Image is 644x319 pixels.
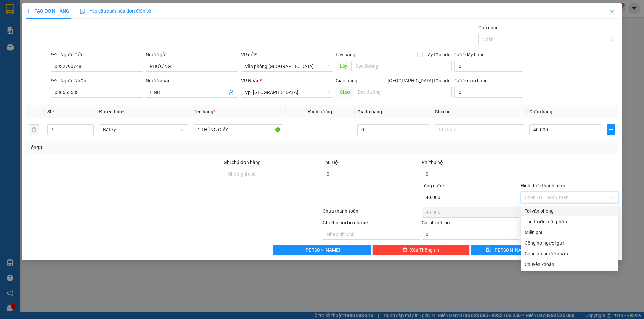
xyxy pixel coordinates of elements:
input: Dọc đường [351,61,452,71]
span: Lấy hàng [336,52,355,57]
span: VP Nhận [241,78,260,83]
span: Văn phòng Tân Phú [245,61,329,71]
b: Biên nhận gởi hàng hóa [43,10,64,64]
div: Công nợ người gửi [525,239,614,247]
span: user-add [229,90,234,95]
button: delete [29,124,39,135]
span: plus [26,9,31,13]
span: [PERSON_NAME] [493,246,529,254]
button: deleteXóa Thông tin [372,245,470,255]
div: Tổng: 1 [29,144,249,151]
input: Cước giao hàng [454,87,523,98]
span: Đơn vị tính [99,109,124,114]
button: Close [603,3,622,22]
span: plus [607,127,615,132]
span: Giao [336,87,354,97]
input: VD: Bàn, Ghế [194,124,283,135]
span: Yêu cầu xuất hóa đơn điện tử [80,8,151,14]
span: TẠO ĐƠN HÀNG [26,8,69,14]
button: [PERSON_NAME] [273,245,371,255]
div: Thu trước một phần [525,218,614,225]
span: Giá trị hàng [357,109,382,114]
input: Ghi Chú [435,124,524,135]
div: Người gửi [146,51,238,58]
span: Bất kỳ [103,125,184,135]
label: Gán nhãn [478,25,499,30]
span: save [486,247,491,253]
div: SĐT Người Nhận [51,77,143,84]
span: Xóa Thông tin [410,246,439,254]
input: Cước lấy hàng [454,61,523,72]
label: Ghi chú đơn hàng [224,160,261,165]
span: close [609,10,615,15]
div: SĐT Người Gửi [51,51,143,58]
input: Ghi chú đơn hàng [224,169,321,179]
span: [PERSON_NAME] [304,246,340,254]
div: Chưa thanh toán [322,207,421,219]
input: Nhập ghi chú [323,229,420,240]
span: [GEOGRAPHIC_DATA] tận nơi [385,77,452,84]
b: An Anh Limousine [8,43,37,75]
label: Cước lấy hàng [454,52,485,57]
label: Cước giao hàng [454,78,488,83]
span: Giao hàng [336,78,357,83]
label: Hình thức thanh toán [521,183,565,188]
span: Cước hàng [529,109,552,114]
span: Tên hàng [194,109,215,114]
span: Lấy tận nơi [423,51,452,58]
button: save[PERSON_NAME] [471,245,544,255]
div: Ghi chú nội bộ nhà xe [323,219,420,229]
th: Ghi chú [432,105,527,118]
span: Lấy [336,61,351,71]
div: Chuyển khoản [525,261,614,268]
span: SL [47,109,53,114]
div: Tại văn phòng [525,207,614,215]
img: icon [80,9,86,14]
input: 0 [357,124,429,135]
div: Phí thu hộ [422,159,519,169]
span: delete [402,247,407,253]
span: Thu Hộ [323,160,338,165]
span: Vp. Phan Rang [245,87,329,97]
span: Định lượng [308,109,332,114]
div: Cước gửi hàng sẽ được ghi vào công nợ của người nhận [521,248,618,259]
div: Người nhận [146,77,238,84]
button: plus [607,124,615,135]
input: Dọc đường [354,87,452,97]
div: VP gửi [241,51,333,58]
div: Công nợ người nhận [525,250,614,257]
span: Tổng cước [422,183,444,188]
div: Miễn phí [525,229,614,236]
div: Chi phí nội bộ [422,219,519,229]
div: Cước gửi hàng sẽ được ghi vào công nợ của người gửi [521,238,618,248]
